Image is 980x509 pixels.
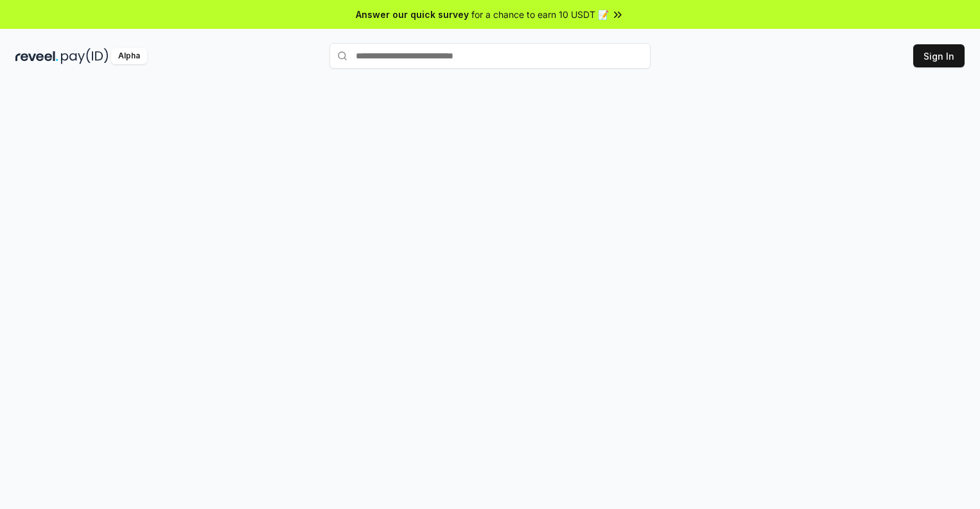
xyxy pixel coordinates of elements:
[913,44,965,67] button: Sign In
[111,48,147,64] div: Alpha
[61,48,109,64] img: pay_id
[356,8,469,21] span: Answer our quick survey
[15,48,58,64] img: reveel_dark
[471,8,609,21] span: for a chance to earn 10 USDT 📝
